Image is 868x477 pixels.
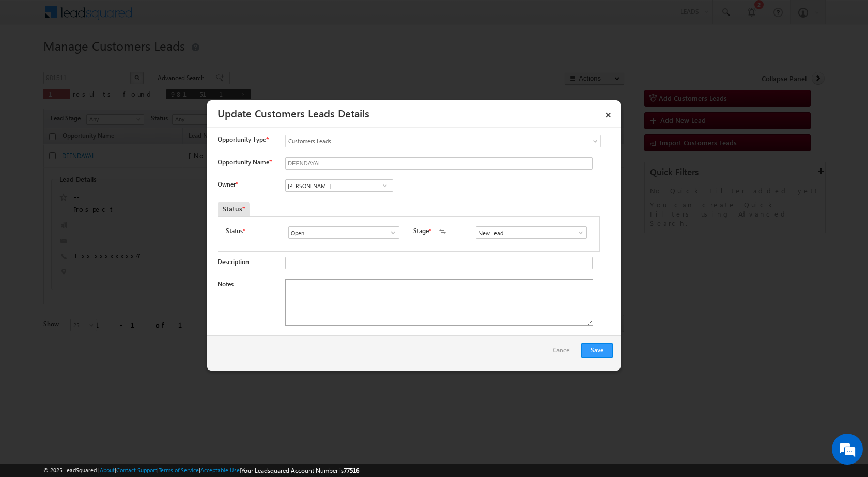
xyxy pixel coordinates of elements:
[218,258,249,266] label: Description
[599,104,617,122] a: ×
[285,179,393,192] input: Type to Search
[116,467,157,473] a: Contact Support
[218,105,369,120] a: Update Customers Leads Details
[413,226,429,236] label: Stage
[218,158,271,166] label: Opportunity Name
[218,202,250,216] div: Status
[200,467,240,473] a: Acceptable Use
[43,466,359,475] span: © 2025 LeadSquared | | | | |
[344,467,359,474] span: 77516
[288,226,399,239] input: Type to Search
[286,136,559,146] span: Customers Leads
[553,343,576,363] a: Cancel
[378,180,391,191] a: Show All Items
[476,226,587,239] input: Type to Search
[218,135,266,144] span: Opportunity Type
[218,180,238,188] label: Owner
[384,227,397,238] a: Show All Items
[100,467,115,473] a: About
[285,135,601,147] a: Customers Leads
[218,280,234,288] label: Notes
[159,467,199,473] a: Terms of Service
[581,343,613,358] button: Save
[241,467,359,474] span: Your Leadsquared Account Number is
[226,226,243,236] label: Status
[571,227,584,238] a: Show All Items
